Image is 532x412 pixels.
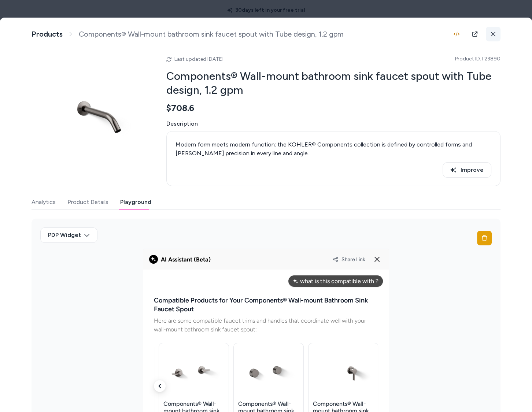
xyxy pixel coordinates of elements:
[32,195,56,209] button: Analytics
[32,50,149,167] img: T23890-TT_ISO_d2c0001087_rgb
[32,30,63,39] a: Products
[166,119,500,128] span: Description
[166,69,500,97] h2: Components® Wall-mount bathroom sink faucet spout with Tube design, 1.2 gpm
[120,195,151,209] button: Playground
[40,227,97,243] button: PDP Widget
[67,195,108,209] button: Product Details
[176,140,491,158] p: Modern form meets modern function: the KOHLER® Components collection is defined by controlled for...
[174,56,223,62] span: Last updated [DATE]
[166,103,194,114] span: $708.6
[48,231,81,240] span: PDP Widget
[455,55,500,63] span: Product ID: T23890
[79,30,344,39] span: Components® Wall-mount bathroom sink faucet spout with Tube design, 1.2 gpm
[32,30,344,39] nav: breadcrumb
[443,162,491,178] button: Improve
